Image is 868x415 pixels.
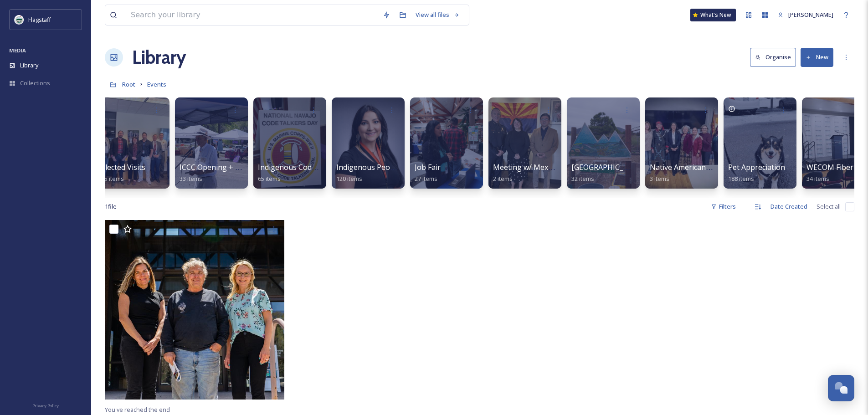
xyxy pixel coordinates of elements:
span: Collections [20,79,50,87]
a: Meeting w/ Mexican Consulate2 items [493,163,598,183]
a: Native American Heritage Month3 items [650,163,763,183]
span: 188 items [728,174,754,183]
div: Filters [706,198,740,215]
span: Pet Appreciation [728,162,785,172]
button: Open Chat [828,375,854,401]
a: View all files [411,6,464,24]
span: 3 items [650,174,669,183]
span: Root [122,80,135,88]
div: Date Created [766,198,812,215]
span: 1 file [105,202,117,211]
button: Organise [750,48,796,67]
a: Indigenous Peoples Day Events120 items [336,163,444,183]
span: Elected Visits [101,162,145,172]
a: Indigenous Code Talkers Day Events65 items [258,163,383,183]
button: New [801,48,833,67]
span: Indigenous Code Talkers Day Events [258,162,383,172]
a: Privacy Policy [32,400,59,410]
span: MEDIA [9,47,26,54]
span: Privacy Policy [32,403,59,409]
span: 27 items [415,174,437,183]
input: Search your library [126,5,378,25]
span: ICCC Opening + Vendor Fair - [DATE] [180,162,305,172]
span: Native American Heritage Month [650,162,763,172]
a: [GEOGRAPHIC_DATA] Sale - [GEOGRAPHIC_DATA] - [DATE]32 items [571,163,771,183]
span: Select all [817,202,841,211]
span: 85 items [101,174,124,183]
span: Library [20,61,38,70]
a: ICCC Opening + Vendor Fair - [DATE]33 items [180,163,305,183]
a: Job Fair27 items [415,163,441,183]
span: Events [147,80,166,88]
img: images%20%282%29.jpeg [15,15,24,24]
span: Indigenous Peoples Day Events [336,162,444,172]
img: Public Service Recognition Week Photo.jpg [105,220,284,400]
span: 33 items [180,174,202,183]
span: 2 items [493,174,513,183]
span: 32 items [571,174,594,183]
a: What's New [690,9,736,21]
span: Flagstaff [28,15,51,24]
span: 34 items [806,174,829,183]
a: Root [122,79,135,90]
a: Events [147,79,166,90]
span: [PERSON_NAME] [788,10,833,19]
a: Library [132,44,186,71]
a: Elected Visits85 items [101,163,145,183]
span: Job Fair [415,162,441,172]
span: 65 items [258,174,281,183]
span: 120 items [336,174,362,183]
span: Meeting w/ Mexican Consulate [493,162,598,172]
span: You've reached the end [105,405,170,414]
span: [GEOGRAPHIC_DATA] Sale - [GEOGRAPHIC_DATA] - [DATE] [571,162,771,172]
a: Pet Appreciation188 items [728,163,785,183]
a: [PERSON_NAME] [773,6,838,24]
